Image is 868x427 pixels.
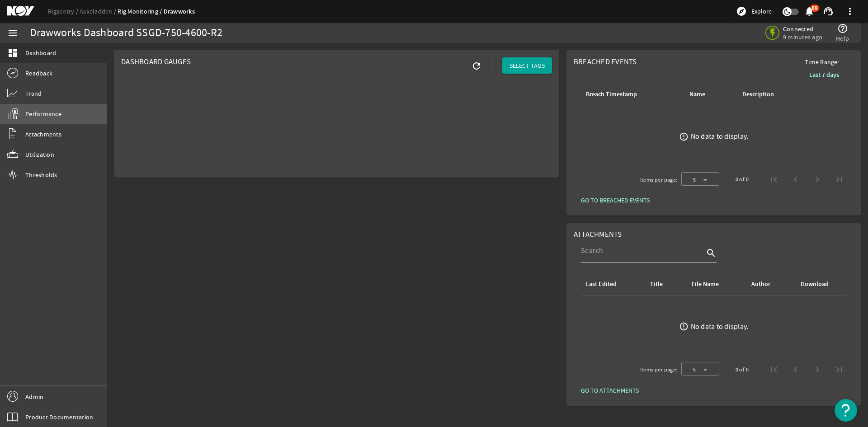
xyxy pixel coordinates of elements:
span: Attachments [25,130,61,139]
a: Drawworks [164,7,195,16]
span: GO TO ATTACHMENTS [581,386,639,395]
div: Last Edited [585,279,638,289]
div: Items per page: [640,175,678,184]
b: Last 7 days [809,70,839,79]
mat-icon: explore [736,6,747,17]
span: Performance [25,109,61,118]
div: Name [688,89,730,99]
div: Drawworks Dashboard SSGD-750-4600-R2 [30,28,222,38]
i: search [706,248,717,258]
div: Description [741,89,806,99]
a: Rigsentry [48,7,80,15]
div: 0 of 0 [736,365,749,374]
span: Trend [25,89,42,98]
span: Help [836,34,849,43]
span: Attachments [574,230,622,239]
span: Dashboard [25,48,56,57]
button: Explore [732,4,775,19]
div: File Name [690,279,739,289]
span: 9 minutes ago [783,33,822,41]
div: 0 of 0 [736,175,749,184]
input: Search [581,245,704,256]
mat-icon: menu [7,28,18,38]
button: 89 [804,7,814,16]
mat-icon: error_outline [679,132,689,141]
div: Breach Timestamp [585,89,678,99]
span: Readback [25,69,52,78]
span: Dashboard Gauges [121,57,191,66]
div: Author [750,279,788,289]
span: Utilization [25,150,54,159]
span: GO TO BREACHED EVENTS [581,196,650,205]
span: Thresholds [25,170,57,179]
mat-icon: dashboard [7,47,18,58]
span: Explore [751,7,772,16]
div: Download [801,279,829,289]
button: Open Resource Center [835,399,857,422]
mat-icon: notifications [804,6,815,17]
mat-icon: error_outline [679,322,689,331]
button: more_vert [839,0,861,22]
div: No data to display. [691,132,749,141]
a: Askeladden [80,7,118,15]
span: Connected [783,25,822,33]
div: Description [742,89,774,99]
div: File Name [692,279,719,289]
div: Breach Timestamp [586,89,637,99]
div: Title [649,279,679,289]
mat-icon: support_agent [823,6,834,17]
div: No data to display. [691,322,749,331]
div: Name [689,89,705,99]
button: Last 7 days [802,66,846,83]
a: Rig Monitoring [118,7,163,15]
div: Author [751,279,770,289]
span: Time Range: [797,57,846,66]
span: Product Documentation [25,413,93,422]
button: SELECT TAGS [502,57,552,74]
mat-icon: help_outline [837,23,848,34]
div: Last Edited [586,279,617,289]
button: GO TO BREACHED EVENTS [574,192,657,208]
span: Admin [25,392,43,401]
div: Items per page: [640,365,678,374]
div: Title [650,279,663,289]
span: SELECT TAGS [509,61,545,70]
mat-icon: refresh [471,61,482,71]
button: GO TO ATTACHMENTS [574,382,646,399]
span: Breached Events [574,57,637,66]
